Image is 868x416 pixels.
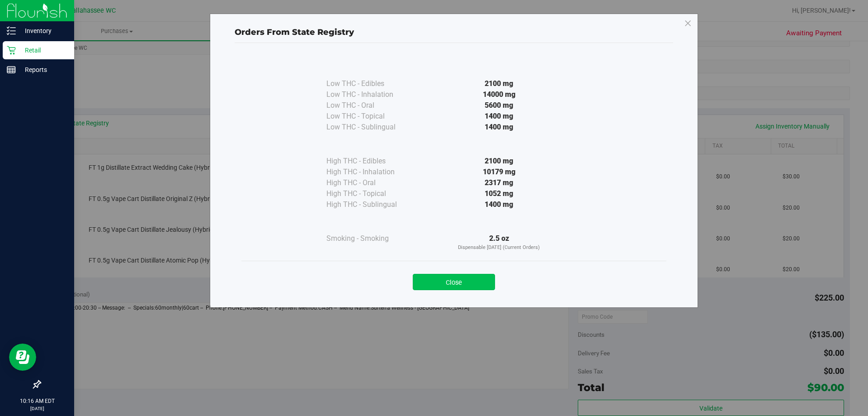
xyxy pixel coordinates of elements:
[326,111,417,122] div: Low THC - Topical
[7,65,16,74] inline-svg: Reports
[417,111,581,122] div: 1400 mg
[326,78,417,89] div: Low THC - Edibles
[4,405,70,412] p: [DATE]
[326,199,417,210] div: High THC - Sublingual
[7,46,16,55] inline-svg: Retail
[4,397,70,405] p: 10:16 AM EDT
[235,27,354,37] span: Orders From State Registry
[417,156,581,167] div: 2100 mg
[326,188,417,199] div: High THC - Topical
[16,25,70,36] p: Inventory
[417,78,581,89] div: 2100 mg
[16,45,70,56] p: Retail
[326,100,417,111] div: Low THC - Oral
[417,188,581,199] div: 1052 mg
[417,177,581,188] div: 2317 mg
[326,156,417,167] div: High THC - Edibles
[417,167,581,177] div: 10179 mg
[417,100,581,111] div: 5600 mg
[326,167,417,177] div: High THC - Inhalation
[16,64,70,75] p: Reports
[326,89,417,100] div: Low THC - Inhalation
[413,274,495,290] button: Close
[417,122,581,133] div: 1400 mg
[326,177,417,188] div: High THC - Oral
[7,26,16,35] inline-svg: Inventory
[417,89,581,100] div: 14000 mg
[9,344,36,371] iframe: Resource center
[417,199,581,210] div: 1400 mg
[417,244,581,252] p: Dispensable [DATE] (Current Orders)
[326,122,417,133] div: Low THC - Sublingual
[417,233,581,252] div: 2.5 oz
[326,233,417,244] div: Smoking - Smoking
